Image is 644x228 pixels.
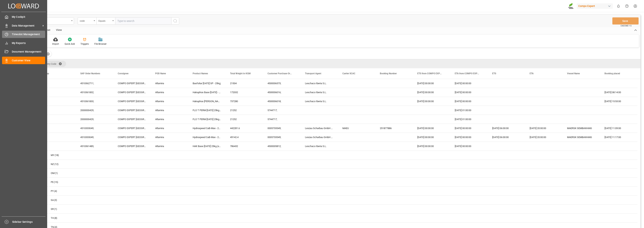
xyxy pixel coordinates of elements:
[38,106,637,115] div: Press SPACE to select this row.
[51,151,54,160] div: MY
[226,142,263,151] div: 786432
[113,115,151,124] div: COMPO EXPERT [GEOGRAPHIC_DATA]
[600,97,637,106] div: [DATE] 15:53:00
[300,97,338,106] div: Leschaco Iberia S.L.
[12,220,46,224] span: Sidebar Settings
[450,88,488,97] div: [DATE] 00:00:00
[113,124,151,133] div: COMPO EXPERT [GEOGRAPHIC_DATA]
[113,88,151,97] div: COMPO EXPERT [GEOGRAPHIC_DATA]
[488,133,525,142] div: [DATE] 06:00:00
[113,79,151,88] div: COMPO EXPERT [GEOGRAPHIC_DATA]
[76,133,113,142] div: 4510333049;
[80,42,89,46] div: Triggers
[151,88,188,97] div: Altamira
[450,79,488,88] div: [DATE] 00:00:00
[151,79,188,88] div: Altamira
[226,88,263,97] div: 172032
[600,133,637,142] div: [DATE] 11:17:00
[300,79,338,88] div: Leschaco Iberia S.L.
[226,79,263,88] div: 21504
[268,72,293,75] span: Customer Purchase Order Numbers
[151,133,188,142] div: Altamira
[38,187,637,196] div: Press SPACE to select this row.
[188,88,226,97] div: Hakaphos Base [DATE] - 25kg;
[38,169,637,178] div: Press SPACE to select this row.
[2,13,45,21] a: My Cockpit
[2,57,45,64] a: Customer View
[151,142,188,151] div: Altamira
[623,2,631,10] button: Help Center
[76,115,113,124] div: 2000000429;
[54,178,58,186] span: (15)
[188,142,226,151] div: HAK Base [DATE] 25kg (x48) MX,NLA;
[226,133,263,142] div: 49142.4
[53,27,65,33] div: View
[113,133,151,142] div: COMPO EXPERT [GEOGRAPHIC_DATA]
[226,124,263,133] div: 442281.6
[380,72,397,75] span: Booking Number
[263,97,300,106] div: 4500006018;
[38,97,637,106] div: Press SPACE to select this row.
[188,97,226,106] div: Hakaphos [PERSON_NAME] 13-40-13 - 25kg;
[188,115,226,124] div: FLO T PERM [DATE] 25kg (x42) WW;
[55,169,58,177] span: (1)
[413,133,450,142] div: [DATE] 00:00:00
[12,59,45,62] span: Customer View
[226,115,263,124] div: 21252
[300,88,338,97] div: Leschaco Iberia S.L.
[530,72,534,75] span: ETA
[54,214,57,222] span: (8)
[450,124,488,133] div: [DATE] 00:00:00
[563,133,600,142] div: MAERSK SEMBAWANG
[38,115,637,124] div: Press SPACE to select this row.
[2,39,45,47] a: My Reports
[263,115,300,124] div: 5744717;
[113,106,151,115] div: COMPO EXPERT [GEOGRAPHIC_DATA]
[51,214,54,222] div: TH
[54,160,59,169] span: (12)
[455,72,480,75] span: ETA from COMPO EXPERT
[563,124,600,133] div: MAERSK SEMBAWANG
[525,124,563,133] div: [DATE] 20:00:00
[38,124,637,133] div: Press SPACE to select this row.
[51,169,54,177] div: OM
[375,124,413,133] div: 251877886
[51,205,54,213] div: SR
[54,196,57,204] span: (3)
[621,24,631,27] span: Ctrl/CMD + S
[80,72,100,75] span: SAP Order Numbers
[450,97,488,106] div: [DATE] 00:00:00
[54,187,57,195] span: (4)
[94,42,107,46] div: File Browser
[600,124,637,133] div: [DATE] 11:09:00
[38,196,637,205] div: Press SPACE to select this row.
[76,97,113,106] div: 4510361833;
[12,50,45,54] span: Document Management
[76,79,113,88] div: 4510362711;
[614,2,623,10] button: show 0 new notifications
[80,18,92,23] div: code
[600,88,637,97] div: [DATE] 08:14:00
[38,142,637,151] div: Press SPACE to select this row.
[567,72,580,75] span: Vessel Name
[38,151,637,160] div: Press SPACE to select this row.
[230,72,251,75] span: Total Weight in KGM
[525,133,563,142] div: [DATE] 20:00:00
[51,160,54,169] div: NZ
[38,133,637,142] div: Press SPACE to select this row.
[450,106,488,115] div: [DATE] 01:00:00
[151,124,188,133] div: Altamira
[492,72,496,75] span: ETS
[12,15,45,19] span: My Cockpit
[193,72,208,75] span: Product Names
[568,3,574,9] img: Screenshot%202023-09-29%20at%2010.02.21.png_1712312052.png
[300,142,338,151] div: Leschaco Iberia S.L.
[98,18,111,23] div: Equals
[54,205,57,213] span: (1)
[113,97,151,106] div: COMPO EXPERT [GEOGRAPHIC_DATA]
[413,97,450,106] div: [DATE] 00:00:00
[51,187,54,195] div: PY
[151,115,188,124] div: Altamira
[188,133,226,142] div: Hydrospeed CaB-Max - 25kg;
[51,196,54,204] div: SA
